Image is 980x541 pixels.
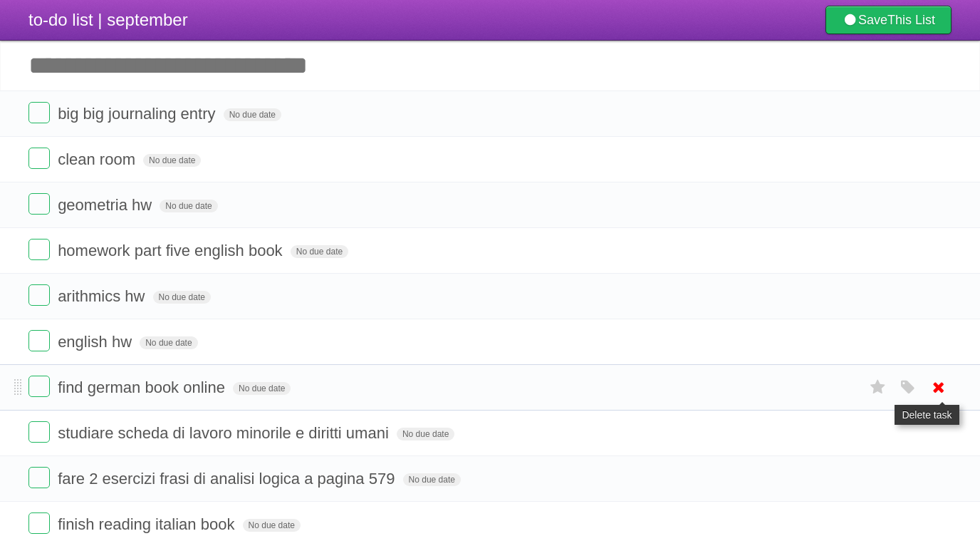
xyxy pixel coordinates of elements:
[887,13,935,27] b: This List
[58,196,155,214] span: geometria hw
[28,102,50,123] label: Done
[28,284,50,306] label: Done
[233,382,291,395] span: No due date
[28,148,50,169] label: Done
[153,291,211,304] span: No due date
[58,424,392,442] span: studiare scheda di lavoro minorile e diritti umani
[58,150,139,168] span: clean room
[865,376,892,399] label: Star task
[28,467,50,488] label: Done
[143,154,201,167] span: No due date
[825,6,952,34] a: SaveThis List
[28,376,50,397] label: Done
[28,193,50,215] label: Done
[28,330,50,351] label: Done
[58,515,238,533] span: finish reading italian book
[224,108,281,121] span: No due date
[397,428,454,440] span: No due date
[403,473,461,486] span: No due date
[28,10,188,29] span: to-do list | september
[291,245,348,258] span: No due date
[28,239,50,260] label: Done
[58,242,286,259] span: homework part five english book
[243,519,301,532] span: No due date
[28,512,50,534] label: Done
[140,336,197,349] span: No due date
[160,200,217,212] span: No due date
[28,421,50,443] label: Done
[58,105,219,123] span: big big journaling entry
[58,287,148,305] span: arithmics hw
[58,333,135,351] span: english hw
[58,470,398,488] span: fare 2 esercizi frasi di analisi logica a pagina 579
[58,378,229,396] span: find german book online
